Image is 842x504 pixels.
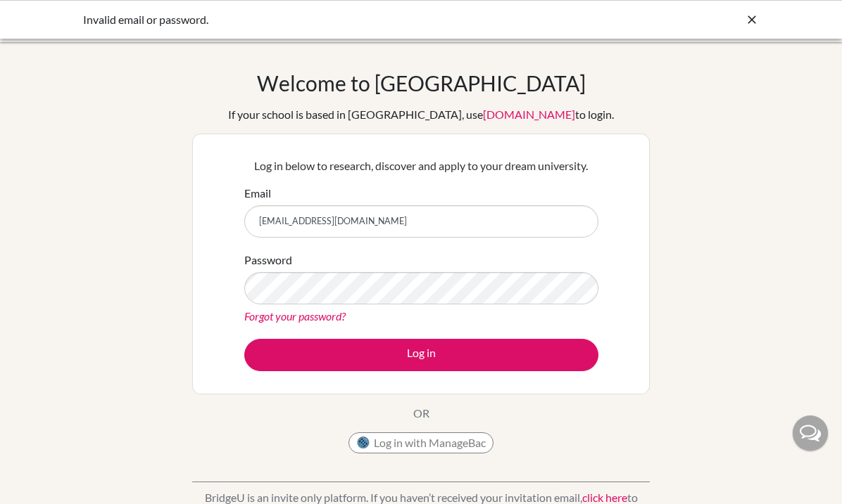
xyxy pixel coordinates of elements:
a: Forgot your password? [244,309,346,323]
label: Password [244,252,292,269]
label: Email [244,185,271,202]
h1: Welcome to [GEOGRAPHIC_DATA] [257,70,586,96]
button: Log in with ManageBac [348,432,494,453]
a: [DOMAIN_NAME] [483,108,575,121]
div: If your school is based in [GEOGRAPHIC_DATA], use to login. [228,106,614,123]
p: OR [413,405,429,422]
div: Invalid email or password. [83,11,548,28]
span: Help [32,10,61,22]
p: Log in below to research, discover and apply to your dream university. [244,157,598,174]
a: click here [582,491,627,504]
button: Log in [244,339,598,371]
